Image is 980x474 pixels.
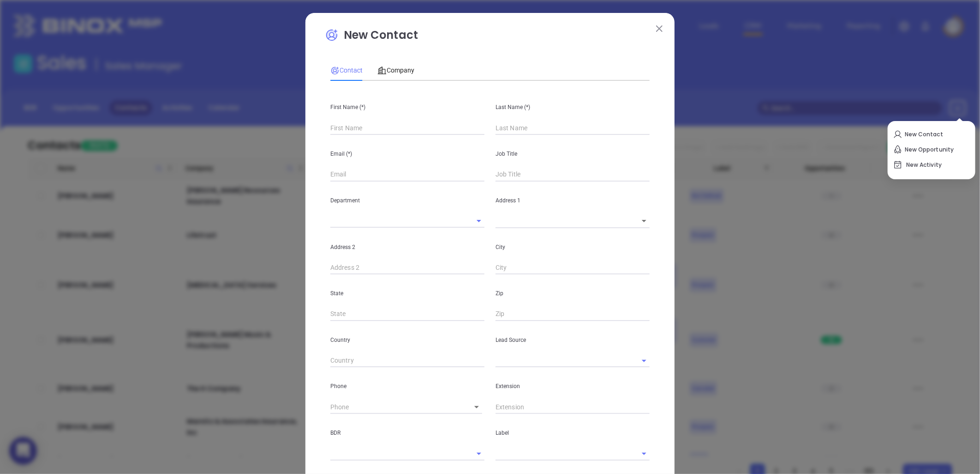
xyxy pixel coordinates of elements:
p: New Activity [893,158,970,172]
p: First Name (*) [330,102,484,112]
input: Phone [330,400,460,414]
p: Address 1 [496,195,650,206]
p: Country [330,335,484,345]
input: City [496,261,650,275]
p: Extension [496,381,650,391]
p: Job Title [496,149,650,159]
p: Zip [496,288,650,298]
p: Phone [330,381,484,391]
p: Department [330,195,484,206]
input: Last Name [496,121,650,135]
p: Label [496,428,650,438]
p: Email (*) [330,149,484,159]
p: Lead Source [496,335,650,345]
button: Open [638,354,651,367]
span: Company [377,67,414,74]
span: Contact [330,67,363,74]
p: New Contact [893,127,970,142]
p: Last Name (*) [496,102,650,112]
button: Open [472,447,485,460]
p: State [330,288,484,298]
input: State [330,307,484,321]
input: Extension [496,400,650,414]
p: New Opportunity [893,142,970,157]
input: First Name [330,121,484,135]
input: Job Title [496,168,650,182]
p: Address 2 [330,242,484,252]
input: Email [330,168,484,182]
button: Open [638,447,651,460]
p: BDR [330,428,484,438]
input: Country [330,354,484,368]
img: close modal [656,25,663,32]
button: Open [472,214,485,227]
p: City [496,242,650,252]
p: New Contact [325,27,655,48]
input: Zip [496,307,650,321]
input: Address 2 [330,261,484,275]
